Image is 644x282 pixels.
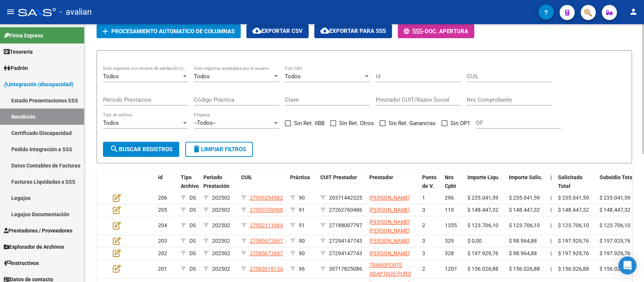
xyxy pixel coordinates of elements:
span: 202502 [212,222,230,228]
span: [PERSON_NAME] [369,195,410,201]
span: 96 [299,266,305,272]
datatable-header-cell: Subsidio Total [596,169,638,203]
span: DS [189,250,196,256]
span: Sin Ret. IIBB [294,119,324,128]
span: 27188007797 [329,222,362,228]
span: 27592111964 [250,222,283,228]
span: Explorador de Archivos [4,243,64,251]
span: $ 0,00 [467,238,482,244]
span: Todos [103,73,119,80]
datatable-header-cell: Tipo Archivo [178,169,200,203]
span: [PERSON_NAME] [369,238,410,244]
span: $ 148.447,32 [467,207,498,213]
span: 1207 [445,266,457,272]
span: Sin Ret. Otros [339,119,374,128]
span: DS [189,222,196,228]
span: [PERSON_NAME] [369,250,410,256]
span: | [550,238,552,244]
span: Sin OP1 [450,119,470,128]
mat-icon: person [629,7,638,16]
span: $ 156.026,88 [509,266,540,272]
span: | [550,207,552,213]
span: $ 197.929,76 [558,238,589,244]
span: $ 197.929,76 [558,250,589,256]
span: Importe Liqu. [467,174,500,180]
button: -Doc. Apertura [398,24,474,38]
span: $ 148.447,32 [599,207,630,213]
span: 329 [445,238,454,244]
span: 90 [299,238,305,244]
span: CUIL [241,174,252,180]
div: 206 [158,194,175,202]
span: 20371442325 [329,195,362,201]
button: Exportar para SSS [314,24,392,38]
span: $ 197.929,76 [599,250,630,256]
span: Todos [194,73,210,80]
span: 30717825086 [329,266,362,272]
button: Exportar CSV [246,24,309,38]
span: 91 [299,207,305,213]
span: 27294147743 [329,250,362,256]
span: 3 [422,238,425,244]
span: [PERSON_NAME] [PERSON_NAME] [369,219,410,234]
mat-icon: menu [6,7,15,16]
mat-icon: search [110,144,119,153]
span: $ 235.041,59 [467,195,498,201]
span: [PERSON_NAME] [369,207,410,213]
datatable-header-cell: Importe Solic. [506,169,547,203]
span: 27585672667 [250,238,283,244]
span: 27583618134 [250,266,283,272]
span: Exportar CSV [252,28,303,34]
span: Práctica [290,174,310,180]
span: 3 [422,207,425,213]
datatable-header-cell: id [155,169,178,203]
button: Limpiar filtros [185,142,253,157]
datatable-header-cell: Prestador [366,169,419,203]
div: 204 [158,221,175,230]
span: $ 98.964,88 [509,238,537,244]
span: 202502 [212,195,230,201]
div: 202 [158,249,175,258]
span: Limpiar filtros [192,146,246,153]
datatable-header-cell: Importe Liqu. [464,169,506,203]
span: Sin Ret. Ganancias [389,119,436,128]
span: Instructivos [4,259,39,267]
button: Procesamiento automatico de columnas [97,24,241,38]
mat-icon: delete [192,144,201,153]
span: 2 [422,222,425,228]
span: $ 123.706,10 [509,222,540,228]
span: | [550,174,552,180]
span: Nro Cpbt [445,174,456,189]
datatable-header-cell: Solicitado Total [555,169,596,203]
datatable-header-cell: Práctica [287,169,317,203]
datatable-header-cell: CUIL [238,169,287,203]
span: Subsidio Total [599,174,634,180]
span: Buscar registros [110,146,172,153]
div: 201 [158,265,175,273]
span: DS [189,207,196,213]
span: Solicitado Total [558,174,583,189]
span: Prestador [369,174,393,180]
span: 296 [445,195,454,201]
span: $ 123.706,10 [599,222,630,228]
span: 328 [445,250,454,256]
span: 27262760486 [329,207,362,213]
span: $ 235.041,59 [599,195,630,201]
span: 202502 [212,266,230,272]
span: Padrón [4,64,28,72]
span: $ 148.447,32 [558,207,589,213]
span: $ 156.026,88 [599,266,630,272]
span: $ 235.041,59 [558,195,589,201]
button: Buscar registros [103,142,179,157]
div: 203 [158,237,175,245]
span: 27585672667 [250,250,283,256]
span: $ 197.929,76 [599,238,630,244]
span: Exportar para SSS [320,28,386,34]
span: | [550,266,552,272]
span: Todos [103,119,119,126]
span: | [550,222,552,228]
span: $ 148.447,32 [509,207,540,213]
datatable-header-cell: Periodo Prestación [200,169,238,203]
span: --Todos-- [194,119,216,126]
span: Integración (discapacidad) [4,80,74,88]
